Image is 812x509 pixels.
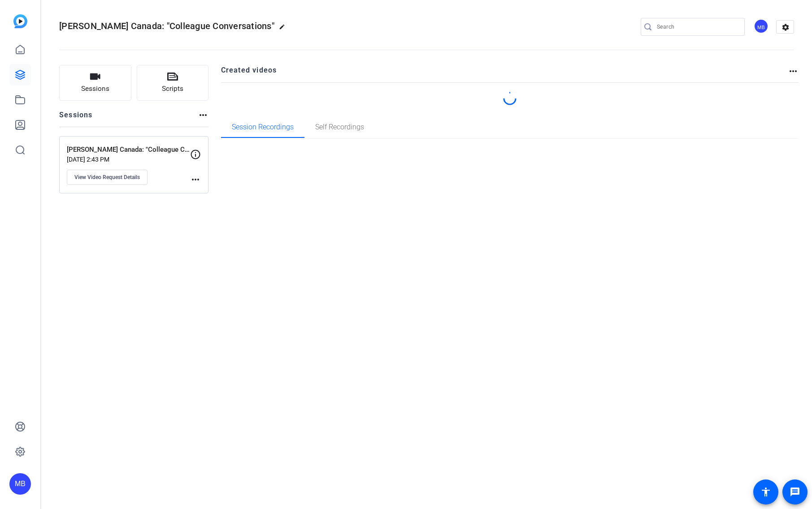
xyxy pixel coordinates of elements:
p: [DATE] 2:43 PM [67,156,190,163]
h2: Sessions [59,110,93,127]
mat-icon: settings [777,21,795,34]
mat-icon: more_horiz [788,66,799,77]
span: Scripts [162,84,183,94]
span: Self Recordings [315,124,364,131]
div: MB [9,473,31,495]
mat-icon: message [790,487,800,497]
span: Sessions [81,84,109,94]
span: Session Recordings [232,124,294,131]
mat-icon: edit [279,24,290,34]
mat-icon: more_horiz [198,110,208,120]
span: [PERSON_NAME] Canada: "Colleague Conversations" [59,21,274,31]
input: Search [657,21,738,32]
p: [PERSON_NAME] Canada: "Colleague Conversations" [67,145,190,155]
h2: Created videos [221,65,788,82]
ngx-avatar: Matthew Barraro [754,19,769,34]
button: Scripts [137,65,209,101]
div: MB [754,19,769,34]
button: Sessions [59,65,131,101]
img: blue-gradient.svg [13,14,27,28]
button: View Video Request Details [67,170,148,185]
mat-icon: accessibility [760,487,771,497]
span: View Video Request Details [74,174,140,181]
mat-icon: more_horiz [190,174,201,185]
